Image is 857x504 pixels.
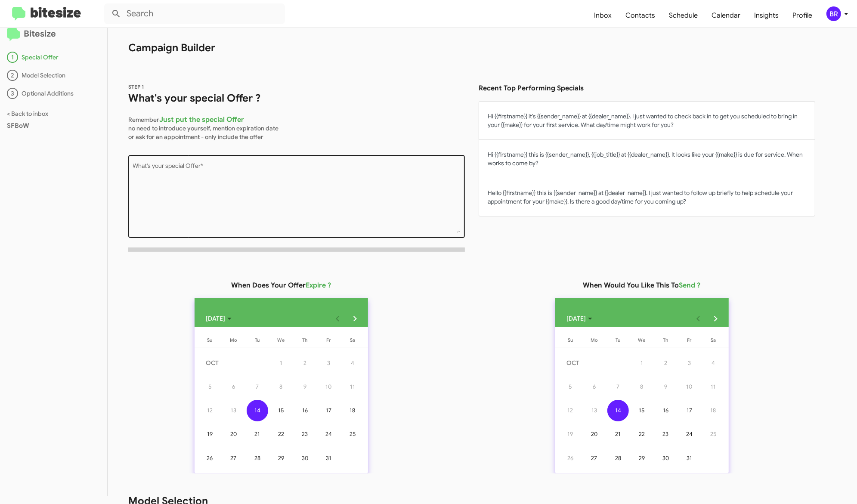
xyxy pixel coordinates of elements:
[342,424,363,445] div: 25
[786,3,819,28] a: Profile
[340,399,364,422] button: October 18, 2025
[707,310,724,327] button: Next month
[662,3,705,28] span: Schedule
[329,310,346,327] button: Previous month
[269,351,293,375] button: October 1, 2025
[606,446,630,470] button: October 28, 2025
[269,399,293,422] button: October 15, 2025
[269,375,293,399] button: October 8, 2025
[606,399,630,422] button: October 14, 2025
[340,422,364,446] button: October 25, 2025
[583,279,701,291] h3: When Would You Like This To
[342,400,363,421] div: 18
[223,447,244,469] div: 27
[128,112,465,141] p: Remember no need to introduce yourself, mention expiration date or ask for an appointment - only ...
[207,337,212,343] span: Su
[108,20,815,55] h1: Campaign Builder
[247,447,268,469] div: 28
[317,446,340,470] button: October 31, 2025
[587,3,619,28] span: Inbox
[701,422,725,446] button: October 25, 2025
[679,400,700,421] div: 17
[678,351,701,375] button: October 3, 2025
[318,376,340,398] div: 10
[270,447,292,469] div: 29
[327,337,331,343] span: Fr
[247,400,268,421] div: 14
[560,400,581,421] div: 12
[317,399,340,422] button: October 17, 2025
[655,352,676,374] div: 2
[293,446,317,470] button: October 30, 2025
[705,3,747,28] span: Calendar
[346,310,363,327] button: Next month
[255,337,260,343] span: Tu
[679,376,700,398] div: 10
[679,281,701,290] span: Send ?
[199,447,220,469] div: 26
[198,351,269,375] td: OCT
[631,447,653,469] div: 29
[559,351,630,375] td: OCT
[479,178,815,216] button: Hello {{firstname}} this is {{sender_name}} at {{dealer_name}}. I just wanted to follow up briefl...
[294,400,316,421] div: 16
[223,424,244,445] div: 20
[630,375,653,399] button: October 8, 2025
[293,375,317,399] button: October 9, 2025
[222,422,245,446] button: October 20, 2025
[230,337,237,343] span: Mo
[702,376,724,398] div: 11
[702,352,724,374] div: 4
[318,352,340,374] div: 3
[293,351,317,375] button: October 2, 2025
[342,352,363,374] div: 4
[340,351,364,375] button: October 4, 2025
[607,400,629,421] div: 14
[223,376,244,398] div: 6
[245,446,269,470] button: October 28, 2025
[294,424,316,445] div: 23
[7,28,20,41] img: logo-minimal.svg
[582,422,606,446] button: October 20, 2025
[302,337,307,343] span: Th
[270,352,292,374] div: 1
[826,6,841,21] div: BR
[559,375,582,399] button: October 5, 2025
[479,101,815,140] button: Hi {{firstname}} it's {{sender_name}} at {{dealer_name}}. I just wanted to check back in to get y...
[199,376,220,398] div: 5
[317,351,340,375] button: October 3, 2025
[566,311,586,326] span: [DATE]
[584,424,605,445] div: 20
[630,422,653,446] button: October 22, 2025
[7,121,100,130] div: SFBoW
[630,351,653,375] button: October 1, 2025
[7,70,100,81] div: Model Selection
[702,424,724,445] div: 25
[819,6,848,21] button: BR
[582,399,606,422] button: October 13, 2025
[293,422,317,446] button: October 23, 2025
[607,376,629,398] div: 7
[607,447,629,469] div: 28
[747,3,786,28] a: Insights
[678,446,701,470] button: October 31, 2025
[247,424,268,445] div: 21
[294,352,316,374] div: 2
[7,70,18,81] div: 2
[654,351,678,375] button: October 2, 2025
[654,446,678,470] button: October 30, 2025
[245,375,269,399] button: October 7, 2025
[270,424,292,445] div: 22
[199,424,220,445] div: 19
[270,400,292,421] div: 15
[616,337,620,343] span: Tu
[687,337,692,343] span: Fr
[678,422,701,446] button: October 24, 2025
[479,82,815,94] h3: Recent Top Performing Specials
[559,446,582,470] button: October 26, 2025
[631,400,653,421] div: 15
[655,424,676,445] div: 23
[231,279,331,291] h3: When Does Your Offer
[318,400,340,421] div: 17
